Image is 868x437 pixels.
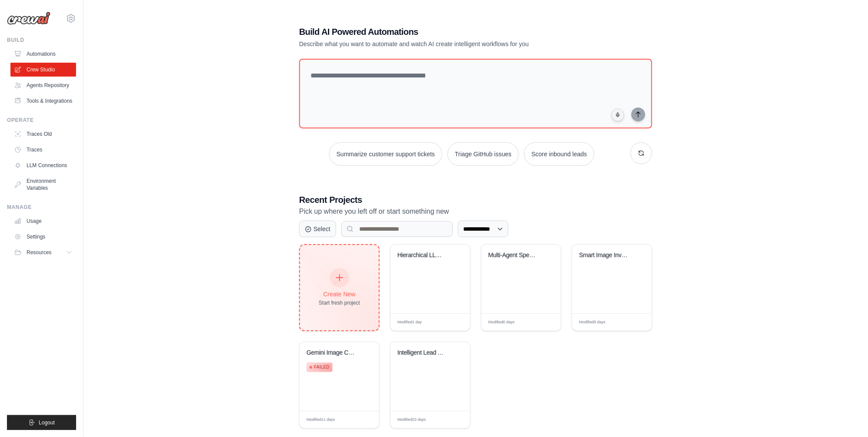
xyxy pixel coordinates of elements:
[10,94,76,108] a: Tools & Integrations
[450,417,457,423] span: Edit
[631,142,652,164] button: Get new suggestions
[10,158,76,172] a: LLM Connections
[10,214,76,228] a: Usage
[488,252,541,259] div: Multi-Agent Specialist Chatbot
[397,349,450,357] div: Intelligent Lead Analysis & Routing System
[7,204,76,211] div: Manage
[524,142,594,166] button: Score inbound leads
[10,47,76,61] a: Automations
[319,290,360,299] div: Create New
[631,319,639,326] span: Edit
[299,40,591,48] p: Describe what you want to automate and watch AI create intelligent workflows for you
[39,419,55,426] span: Logout
[397,417,426,423] span: Modified 23 days
[397,252,450,259] div: Hierarchical LLM Chatbot Manager
[10,127,76,141] a: Traces Old
[7,117,76,124] div: Operate
[307,417,335,423] span: Modified 11 days
[447,142,519,166] button: Triage GitHub issues
[450,319,457,326] span: Edit
[10,245,76,259] button: Resources
[319,299,360,306] div: Start fresh project
[299,221,336,237] button: Select
[7,415,76,430] button: Logout
[329,142,442,166] button: Summarize customer support tickets
[27,249,51,256] span: Resources
[611,108,624,121] button: Click to speak your automation idea
[10,174,76,195] a: Environment Variables
[10,230,76,244] a: Settings
[541,319,548,326] span: Edit
[7,37,76,44] div: Build
[314,364,330,371] span: Failed
[488,319,515,326] span: Modified 6 days
[397,319,422,326] span: Modified 1 day
[307,349,359,357] div: Gemini Image Collage Inventory Analyzer
[10,63,76,77] a: Crew Studio
[10,78,76,92] a: Agents Repository
[10,143,76,157] a: Traces
[299,206,652,217] p: Pick up where you left off or start something new
[579,252,632,259] div: Smart Image Inventory & Collage System
[579,319,606,326] span: Modified 9 days
[299,194,652,206] h3: Recent Projects
[359,417,366,423] span: Edit
[7,12,50,25] img: Logo
[299,26,591,38] h1: Build AI Powered Automations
